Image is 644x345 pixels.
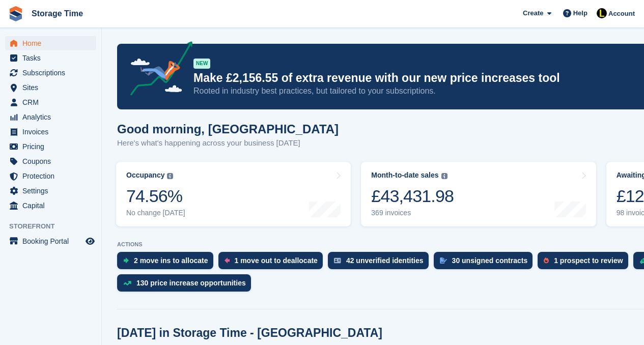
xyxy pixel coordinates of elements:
div: £43,431.98 [371,186,454,207]
img: price_increase_opportunities-93ffe204e8149a01c8c9dc8f82e8f89637d9d84a8eef4429ea346261dce0b2c0.svg [123,281,131,285]
span: Help [573,8,587,18]
span: Sites [22,80,83,95]
span: Create [523,8,543,18]
span: Capital [22,198,83,213]
span: Pricing [22,139,83,154]
a: menu [5,110,96,124]
img: price-adjustments-announcement-icon-8257ccfd72463d97f412b2fc003d46551f7dbcb40ab6d574587a9cd5c0d94... [122,41,193,99]
a: Month-to-date sales £43,431.98 369 invoices [361,162,596,226]
h2: [DATE] in Storage Time - [GEOGRAPHIC_DATA] [117,326,382,340]
a: Storage Time [27,5,87,22]
a: menu [5,95,96,109]
div: 74.56% [126,186,185,207]
a: 1 prospect to review [538,252,633,274]
a: menu [5,139,96,154]
a: menu [5,51,96,65]
span: Subscriptions [22,66,83,80]
div: 42 unverified identities [346,256,424,265]
a: menu [5,125,96,139]
span: Home [22,36,83,50]
div: Occupancy [126,171,164,180]
img: icon-info-grey-7440780725fd019a000dd9b08b2336e03edf1995a4989e88bcd33f0948082b44.svg [167,173,173,179]
span: Protection [22,169,83,183]
a: menu [5,198,96,213]
img: move_ins_to_allocate_icon-fdf77a2bb77ea45bf5b3d319d69a93e2d87916cf1d5bf7949dd705db3b84f3ca.svg [123,257,129,264]
div: Month-to-date sales [371,171,438,180]
a: 130 price increase opportunities [117,274,256,297]
a: menu [5,80,96,95]
div: 30 unsigned contracts [452,256,528,265]
img: contract_signature_icon-13c848040528278c33f63329250d36e43548de30e8caae1d1a13099fd9432cc5.svg [440,257,447,264]
span: Invoices [22,125,83,139]
img: move_outs_to_deallocate_icon-f764333ba52eb49d3ac5e1228854f67142a1ed5810a6f6cc68b1a99e826820c5.svg [225,257,230,264]
span: Booking Portal [22,234,83,248]
a: menu [5,169,96,183]
a: menu [5,234,96,248]
a: 2 move ins to allocate [117,252,218,274]
span: Tasks [22,51,83,65]
img: Laaibah Sarwar [597,8,607,18]
span: Coupons [22,154,83,168]
a: 42 unverified identities [328,252,434,274]
div: 2 move ins to allocate [134,256,208,265]
span: Analytics [22,110,83,124]
img: verify_identity-adf6edd0f0f0b5bbfe63781bf79b02c33cf7c696d77639b501bdc392416b5a36.svg [334,257,341,264]
p: Here's what's happening across your business [DATE] [117,137,339,149]
span: Settings [22,184,83,198]
span: Account [608,9,635,19]
div: 130 price increase opportunities [136,279,246,287]
div: 1 move out to deallocate [235,256,318,265]
a: Occupancy 74.56% No change [DATE] [116,162,351,226]
img: stora-icon-8386f47178a22dfd0bd8f6a31ec36ba5ce8667c1dd55bd0f319d3a0aa187defe.svg [8,6,23,21]
a: 30 unsigned contracts [434,252,538,274]
img: prospect-51fa495bee0391a8d652442698ab0144808aea92771e9ea1ae160a38d050c398.svg [544,257,549,264]
a: menu [5,184,96,198]
a: Preview store [84,235,96,247]
span: CRM [22,95,83,109]
h1: Good morning, [GEOGRAPHIC_DATA] [117,122,339,136]
span: Storefront [9,221,101,232]
div: No change [DATE] [126,209,185,217]
img: icon-info-grey-7440780725fd019a000dd9b08b2336e03edf1995a4989e88bcd33f0948082b44.svg [441,173,447,179]
a: 1 move out to deallocate [218,252,328,274]
div: NEW [193,59,210,69]
a: menu [5,154,96,168]
div: 369 invoices [371,209,454,217]
div: 1 prospect to review [554,256,623,265]
a: menu [5,66,96,80]
a: menu [5,36,96,50]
